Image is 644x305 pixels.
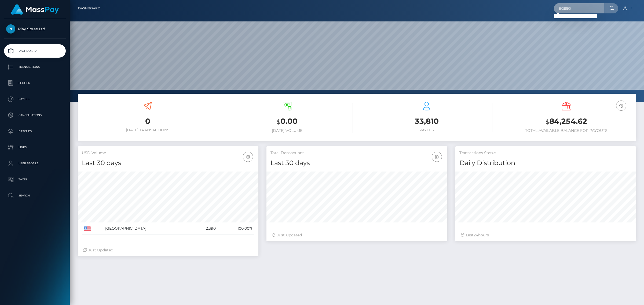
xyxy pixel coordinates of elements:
[82,116,213,127] h3: 0
[221,128,353,133] h6: [DATE] Volume
[270,158,443,168] h4: Last 30 days
[6,79,64,87] p: Ledger
[500,116,632,127] h3: 84,254.62
[459,150,632,156] h5: Transactions Status
[82,150,254,156] h5: USD Volume
[6,143,64,151] p: Links
[4,27,66,31] span: Play Spree Ltd
[84,226,91,231] img: US.png
[554,3,604,13] input: Search...
[191,222,218,235] td: 2,390
[361,128,492,132] h6: Payees
[11,4,59,15] img: MassPay Logo
[6,159,64,168] p: User Profile
[6,47,64,55] p: Dashboard
[4,92,66,106] a: Payees
[4,60,66,74] a: Transactions
[546,118,549,125] small: $
[4,109,66,122] a: Cancellations
[4,76,66,90] a: Ledger
[4,44,66,58] a: Dashboard
[6,63,64,71] p: Transactions
[500,128,632,133] h6: Total Available Balance for Payouts
[4,173,66,186] a: Taxes
[4,189,66,202] a: Search
[218,222,254,235] td: 100.00%
[221,116,353,127] h3: 0.00
[6,111,64,119] p: Cancellations
[474,233,478,237] span: 24
[82,158,254,168] h4: Last 30 days
[459,158,632,168] h4: Daily Distribution
[277,118,280,125] small: $
[6,192,64,200] p: Search
[103,222,191,235] td: [GEOGRAPHIC_DATA]
[6,176,64,184] p: Taxes
[83,247,253,253] div: Just Updated
[78,3,100,14] a: Dashboard
[361,116,492,127] h3: 33,810
[461,232,631,238] div: Last hours
[82,128,213,132] h6: [DATE] Transactions
[4,157,66,170] a: User Profile
[6,127,64,135] p: Batches
[272,232,442,238] div: Just Updated
[6,95,64,103] p: Payees
[270,150,443,156] h5: Total Transactions
[4,141,66,154] a: Links
[6,24,15,34] img: Play Spree Ltd
[4,125,66,138] a: Batches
